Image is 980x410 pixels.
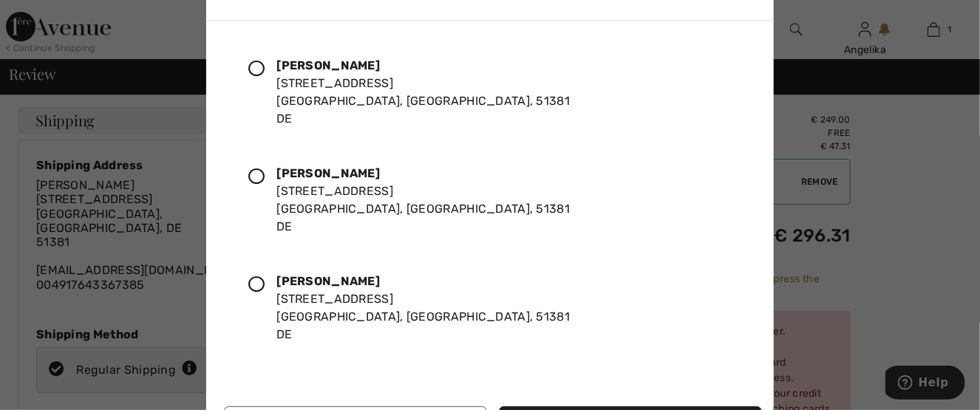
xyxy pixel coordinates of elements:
div: [STREET_ADDRESS] [GEOGRAPHIC_DATA], [GEOGRAPHIC_DATA], 51381 DE [276,273,570,344]
div: [STREET_ADDRESS] [GEOGRAPHIC_DATA], [GEOGRAPHIC_DATA], 51381 DE [276,165,570,236]
strong: [PERSON_NAME] [276,58,380,72]
div: [STREET_ADDRESS] [GEOGRAPHIC_DATA], [GEOGRAPHIC_DATA], 51381 DE [276,57,570,128]
strong: [PERSON_NAME] [276,274,380,288]
span: Help [33,10,64,24]
strong: [PERSON_NAME] [276,166,380,180]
